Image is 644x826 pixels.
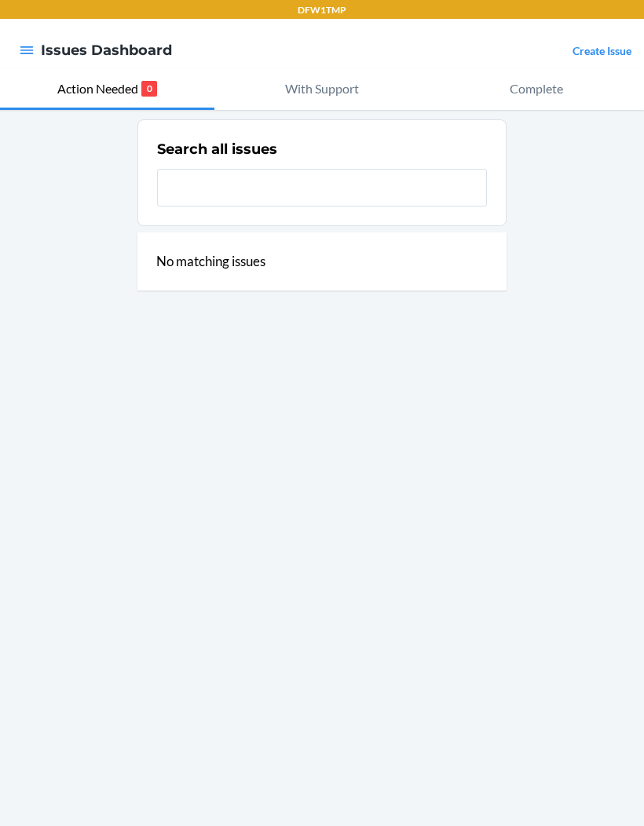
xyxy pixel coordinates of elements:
button: With Support [214,69,429,110]
h4: Issues Dashboard [41,40,172,60]
p: Complete [510,79,563,98]
h2: Search all issues [157,139,277,159]
p: DFW1TMP [298,3,346,17]
a: Create Issue [573,44,631,57]
p: Action Needed [57,79,138,98]
div: No matching issues [137,232,507,291]
button: Complete [430,69,644,110]
p: With Support [285,79,359,98]
p: 0 [141,81,157,97]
